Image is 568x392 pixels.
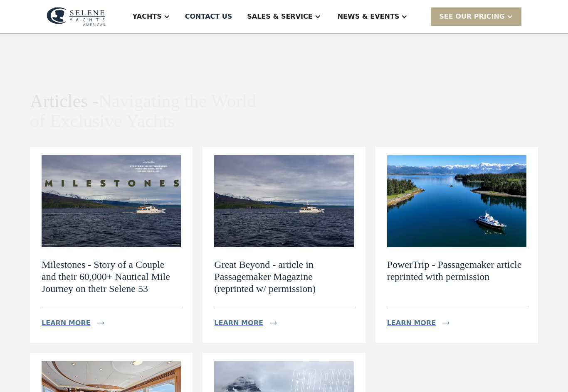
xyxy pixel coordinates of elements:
div: Learn more [42,318,91,328]
img: logo [47,7,105,26]
a: Learn moreicon [214,315,287,331]
div: Contact US [185,12,232,22]
img: icon [97,321,104,325]
div: SEE Our Pricing [431,7,521,25]
img: icon [442,321,449,325]
h2: Great Beyond - article in Passagemaker Magazine (reprinted w/ permission) [214,259,353,294]
span: Navigating the World of Exclusive Yachts [30,91,256,131]
a: Learn moreicon [42,315,114,331]
div: Learn more [214,318,263,328]
h2: Milestones - Story of a Couple and their 60,000+ Nautical Mile Journey on their Selene 53 [42,259,181,294]
div: Learn more [387,318,436,328]
div: Sales & Service [247,12,312,22]
h1: Articles - [30,91,270,132]
img: icon [270,321,277,325]
h2: PowerTrip - Passagemaker article reprinted with permission [387,259,526,283]
div: SEE Our Pricing [439,12,505,22]
a: Learn moreicon [387,315,460,331]
div: Yachts [133,12,162,22]
div: News & EVENTS [338,12,400,22]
